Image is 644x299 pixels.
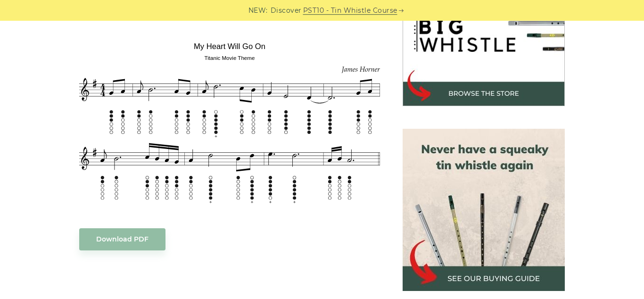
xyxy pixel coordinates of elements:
a: Download PDF [79,228,165,250]
span: Discover [271,5,302,16]
a: PST10 - Tin Whistle Course [303,5,397,16]
img: tin whistle buying guide [403,129,565,291]
span: NEW: [248,5,268,16]
img: My Heart Will Go On Tin Whistle Tab & Sheet Music [79,34,380,209]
